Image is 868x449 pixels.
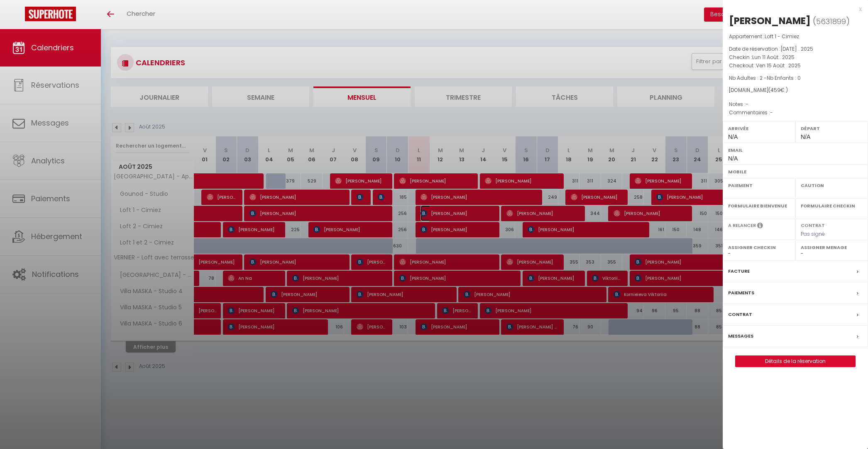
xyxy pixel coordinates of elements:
p: Commentaires : [729,109,862,117]
label: A relancer [728,222,756,229]
div: [PERSON_NAME] [729,14,811,27]
span: ( ) [813,15,850,27]
span: N/A [728,155,738,162]
span: N/A [728,133,738,140]
label: Départ [801,124,863,133]
p: Notes : [729,100,862,109]
label: Mobile [728,168,863,176]
span: Loft 1 - Cimiez [765,33,799,40]
span: 459 [770,86,780,94]
label: Formulaire Checkin [801,202,863,210]
p: Checkout : [729,62,862,70]
p: Appartement : [729,32,862,41]
label: Arrivée [728,124,790,133]
span: Lun 11 Août . 2025 [752,54,795,61]
p: Checkin : [729,53,862,62]
label: Contrat [728,310,752,319]
button: Détails de la réservation [735,355,856,367]
span: ( € ) [768,86,788,94]
span: N/A [801,133,810,140]
div: [DOMAIN_NAME] [729,86,862,94]
span: - [770,109,773,116]
i: Sélectionner OUI si vous souhaiter envoyer les séquences de messages post-checkout [757,222,763,231]
label: Assigner Menage [801,243,863,252]
span: 5631899 [816,16,846,27]
label: Assigner Checkin [728,243,790,252]
label: Paiement [728,181,790,190]
span: - [746,101,748,108]
span: [DATE] . 2025 [780,45,813,52]
label: Facture [728,267,750,276]
label: Formulaire Bienvenue [728,202,790,210]
label: Email [728,146,863,154]
span: Ven 15 Août . 2025 [756,62,801,69]
label: Messages [728,332,753,340]
label: Contrat [801,222,825,227]
a: Détails de la réservation [736,356,855,367]
span: Nb Adultes : 2 - [729,74,801,81]
label: Caution [801,181,863,190]
span: Pas signé [801,230,825,237]
p: Date de réservation : [729,45,862,53]
label: Paiements [728,289,754,297]
span: Nb Enfants : 0 [767,74,801,81]
div: x [723,4,862,14]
